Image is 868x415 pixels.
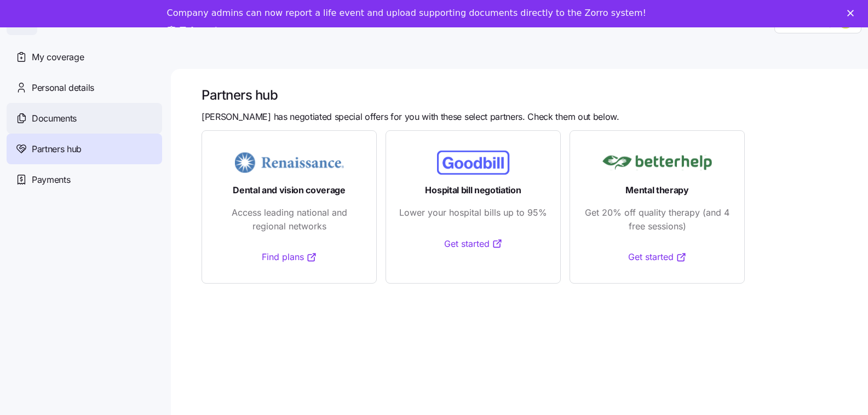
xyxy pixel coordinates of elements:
[7,72,162,103] a: Personal details
[625,183,689,197] span: Mental therapy
[847,10,858,16] div: Close
[7,103,162,134] a: Documents
[202,110,619,124] span: [PERSON_NAME] has negotiated special offers for you with these select partners. Check them out be...
[7,164,162,195] a: Payments
[628,250,687,264] a: Get started
[32,81,94,95] span: Personal details
[262,250,317,264] a: Find plans
[399,206,547,220] span: Lower your hospital bills up to 95%
[202,87,853,103] h1: Partners hub
[7,42,162,72] a: My coverage
[425,183,521,197] span: Hospital bill negotiation
[32,173,70,187] span: Payments
[233,183,346,197] span: Dental and vision coverage
[7,134,162,164] a: Partners hub
[32,142,82,156] span: Partners hub
[167,25,235,37] a: Take a tour
[583,206,731,233] span: Get 20% off quality therapy (and 4 free sessions)
[444,237,503,251] a: Get started
[32,50,84,64] span: My coverage
[215,206,363,233] span: Access leading national and regional networks
[32,112,77,125] span: Documents
[167,8,646,19] div: Company admins can now report a life event and upload supporting documents directly to the Zorro ...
